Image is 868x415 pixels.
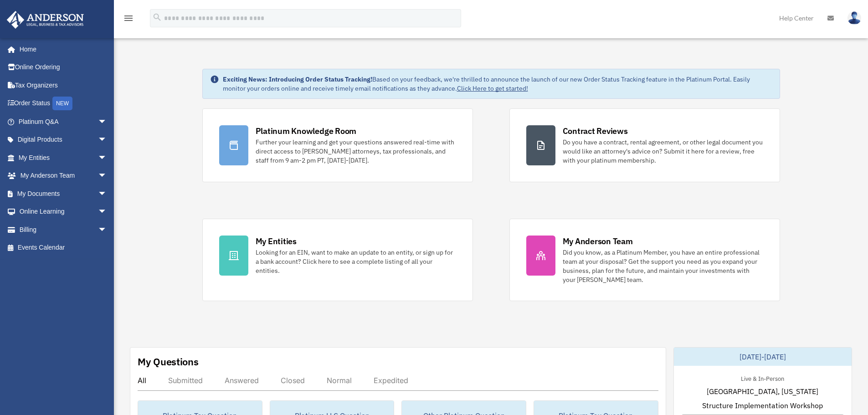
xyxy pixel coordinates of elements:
a: My Anderson Team Did you know, as a Platinum Member, you have an entire professional team at your... [509,219,780,301]
div: NEW [52,97,72,110]
span: arrow_drop_down [98,220,116,239]
div: Contract Reviews [563,125,628,137]
div: Based on your feedback, we're thrilled to announce the launch of our new Order Status Tracking fe... [223,75,772,93]
a: Online Ordering [6,58,121,77]
div: My Questions [138,355,199,369]
div: Answered [225,376,259,385]
a: Digital Productsarrow_drop_down [6,131,121,149]
span: Structure Implementation Workshop [702,400,823,411]
span: arrow_drop_down [98,184,116,203]
a: Contract Reviews Do you have a contract, rental agreement, or other legal document you would like... [509,108,780,182]
span: arrow_drop_down [98,203,116,221]
div: Do you have a contract, rental agreement, or other legal document you would like an attorney's ad... [563,138,763,165]
div: Submitted [168,376,203,385]
div: Expedited [374,376,408,385]
a: My Entities Looking for an EIN, want to make an update to an entity, or sign up for a bank accoun... [202,219,473,301]
a: Billingarrow_drop_down [6,220,121,239]
a: Online Learningarrow_drop_down [6,203,121,221]
a: menu [123,16,134,24]
img: Anderson Advisors Platinum Portal [4,11,87,29]
i: search [152,12,162,22]
span: arrow_drop_down [98,131,116,149]
a: Tax Organizers [6,76,121,94]
div: Looking for an EIN, want to make an update to an entity, or sign up for a bank account? Click her... [256,248,456,275]
div: Did you know, as a Platinum Member, you have an entire professional team at your disposal? Get th... [563,248,763,284]
div: Closed [281,376,305,385]
span: arrow_drop_down [98,149,116,167]
div: My Anderson Team [563,236,633,247]
strong: Exciting News: Introducing Order Status Tracking! [223,75,372,83]
div: [DATE]-[DATE] [674,348,852,366]
a: Events Calendar [6,239,121,257]
div: Live & In-Person [734,373,791,383]
a: My Anderson Teamarrow_drop_down [6,167,121,185]
span: arrow_drop_down [98,167,116,185]
div: My Entities [256,236,297,247]
a: Home [6,40,116,58]
span: [GEOGRAPHIC_DATA], [US_STATE] [707,386,818,397]
div: Further your learning and get your questions answered real-time with direct access to [PERSON_NAM... [256,138,456,165]
span: arrow_drop_down [98,113,116,131]
img: User Pic [847,11,861,25]
a: My Documentsarrow_drop_down [6,184,121,203]
a: My Entitiesarrow_drop_down [6,149,121,167]
a: Platinum Knowledge Room Further your learning and get your questions answered real-time with dire... [202,108,473,182]
a: Platinum Q&Aarrow_drop_down [6,113,121,131]
div: All [138,376,146,385]
a: Order StatusNEW [6,94,121,113]
div: Normal [327,376,352,385]
a: Click Here to get started! [457,84,528,92]
div: Platinum Knowledge Room [256,125,357,137]
i: menu [123,13,134,24]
